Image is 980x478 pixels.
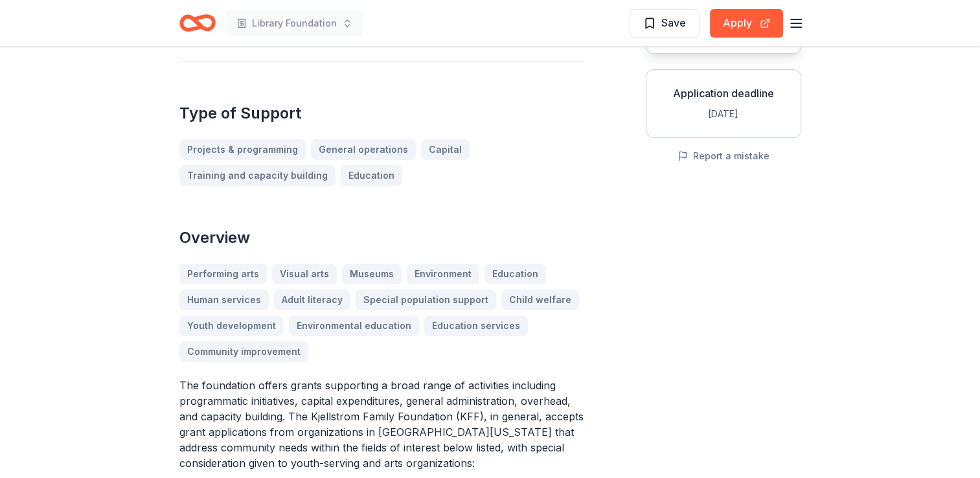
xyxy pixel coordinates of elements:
a: Capital [421,139,470,160]
span: Save [661,14,686,31]
span: Library Foundation [252,16,337,31]
button: Save [630,9,700,38]
h2: Type of Support [179,103,584,124]
a: Training and capacity building [179,165,336,186]
a: Home [179,8,216,38]
button: Library Foundation [226,10,363,36]
button: Apply [710,9,783,38]
a: General operations [311,139,416,160]
a: Education [341,165,402,186]
button: Report a mistake [678,148,769,164]
h2: Overview [179,227,584,248]
div: [DATE] [657,106,790,122]
div: Application deadline [657,85,790,101]
p: The foundation offers grants supporting a broad range of activities including programmatic initia... [179,378,584,471]
a: Projects & programming [179,139,306,160]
